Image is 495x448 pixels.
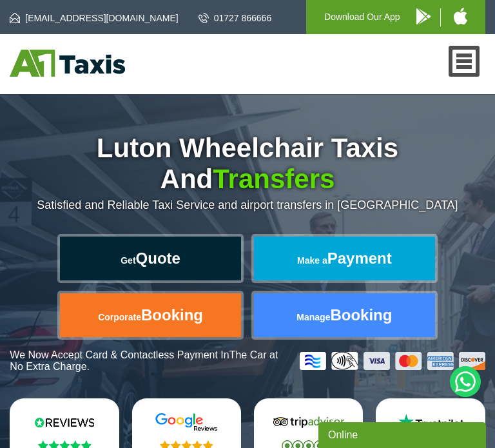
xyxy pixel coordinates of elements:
[254,293,435,337] a: ManageBooking
[318,420,489,448] iframe: chat widget
[10,133,485,195] h1: Luton Wheelchair Taxis And
[26,413,103,432] img: Reviews.io
[449,46,480,77] a: Nav
[254,237,435,280] a: Make aPayment
[324,9,400,25] p: Download Our App
[121,255,135,266] span: Get
[60,293,241,337] a: CorporateBooking
[454,8,467,24] img: A1 Taxis iPhone App
[98,312,141,322] span: Corporate
[213,164,335,194] span: Transfers
[10,12,178,24] a: [EMAIL_ADDRESS][DOMAIN_NAME]
[296,312,330,322] span: Manage
[10,349,289,373] p: We Now Accept Card & Contactless Payment In
[10,50,125,77] img: A1 Taxis St Albans LTD
[199,12,272,24] a: 01727 866666
[10,349,278,372] span: The Car at No Extra Charge.
[270,413,347,432] img: Tripadvisor
[148,413,225,432] img: Google
[300,352,485,370] img: Credit And Debit Cards
[10,199,485,212] p: Satisfied and Reliable Taxi Service and airport transfers in [GEOGRAPHIC_DATA]
[416,8,431,24] img: A1 Taxis Android App
[297,255,327,266] span: Make a
[392,413,469,432] img: Trustpilot
[60,237,241,280] a: GetQuote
